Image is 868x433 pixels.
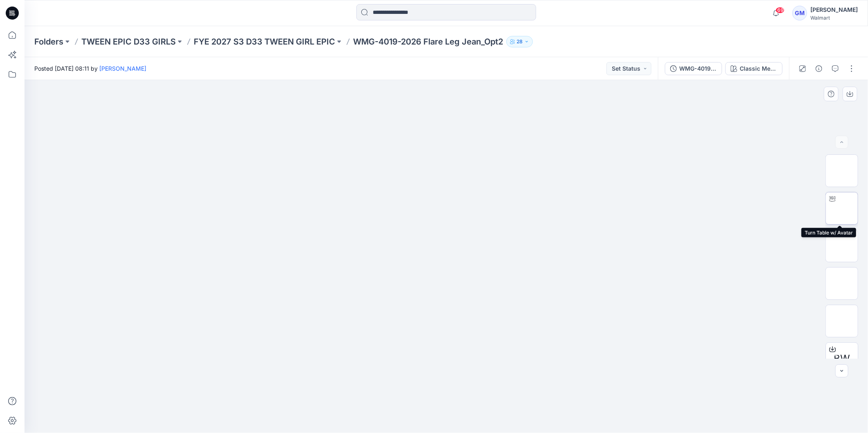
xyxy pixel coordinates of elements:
[353,36,503,47] p: WMG-4019-2026 Flare Leg Jean_Opt2
[99,65,146,72] a: [PERSON_NAME]
[792,6,807,20] div: GM
[517,37,523,46] p: 28
[810,15,858,21] div: Walmart
[812,62,825,75] button: Details
[740,64,777,73] div: Classic Med Wash
[665,62,722,75] button: WMG-4019-2026 Flare Leg Jean_Rev1_Opt2_Styling
[725,62,783,75] button: Classic Med Wash
[506,36,533,47] button: 28
[776,7,785,13] span: 69
[194,36,335,47] a: FYE 2027 S3 D33 TWEEN GIRL EPIC
[34,64,146,73] span: Posted [DATE] 08:11 by
[679,64,717,73] div: WMG-4019-2026 Flare Leg Jean_Rev1_Opt2_Styling
[34,36,63,47] a: Folders
[834,351,850,366] span: BW
[810,5,858,15] div: [PERSON_NAME]
[81,36,176,47] a: TWEEN EPIC D33 GIRLS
